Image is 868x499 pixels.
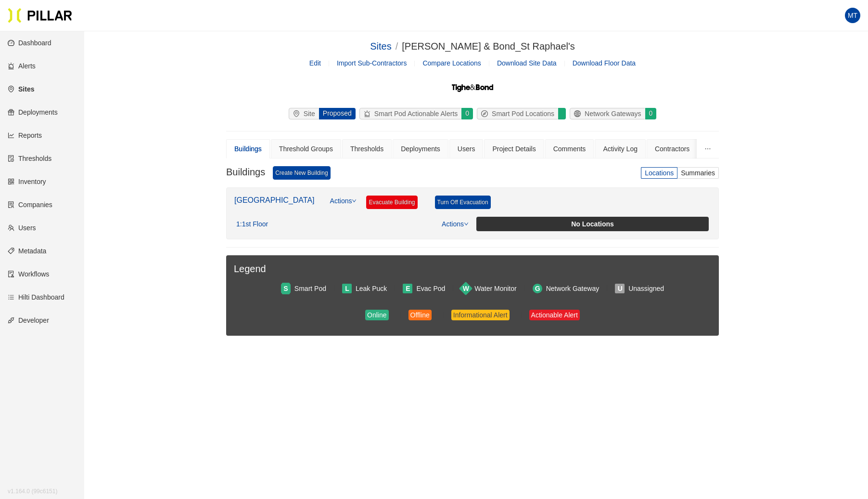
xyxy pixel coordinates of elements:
[458,144,475,154] div: Users
[410,310,430,320] div: Offline
[535,283,540,294] span: G
[573,59,636,67] span: Download Floor Data
[451,76,494,100] img: Tighe & Bond
[8,62,36,70] a: alertAlerts
[406,283,410,294] span: E
[396,41,398,52] span: /
[401,144,440,154] div: Deployments
[240,220,268,229] span: : 1st Floor
[453,310,508,320] div: Informational Alert
[234,144,262,154] div: Buildings
[645,108,657,119] div: 0
[356,283,387,294] div: Leak Puck
[492,144,536,154] div: Project Details
[848,8,857,23] span: MT
[8,155,51,162] a: exceptionThresholds
[236,220,268,229] div: 1
[681,169,715,177] span: Summaries
[8,85,34,93] a: environmentSites
[364,110,374,117] span: alert
[350,144,383,154] div: Thresholds
[366,196,417,209] a: Evacuate Building
[574,110,585,117] span: global
[442,220,469,228] a: Actions
[319,108,356,119] div: Proposed
[309,59,321,67] a: Edit
[704,145,711,152] span: ellipsis
[570,108,645,119] div: Network Gateways
[474,283,516,294] div: Water Monitor
[8,224,36,232] a: teamUsers
[8,8,72,23] img: Pillar Technologies
[461,108,473,119] div: 0
[8,247,46,255] a: tagMetadata
[8,131,42,139] a: line-chartReports
[497,59,557,67] span: Download Site Data
[226,166,265,180] h3: Buildings
[553,144,586,154] div: Comments
[477,108,558,119] div: Smart Pod Locations
[360,108,462,119] div: Smart Pod Actionable Alerts
[283,283,288,294] span: S
[357,108,475,119] a: alertSmart Pod Actionable Alerts0
[618,283,623,294] span: U
[337,59,407,67] span: Import Sub-Contractors
[546,283,599,294] div: Network Gateway
[422,59,481,67] a: Compare Locations
[655,144,689,154] div: Contractors
[234,196,315,204] a: [GEOGRAPHIC_DATA]
[279,144,333,154] div: Threshold Groups
[402,39,575,54] div: [PERSON_NAME] & Bond_St Raphael's
[234,263,711,275] h3: Legend
[345,283,349,294] span: L
[330,196,357,217] a: Actions
[293,110,304,117] span: environment
[273,166,330,180] a: Create New Building
[697,139,719,158] button: ellipsis
[289,108,319,119] div: Site
[8,293,64,301] a: barsHilti Dashboard
[294,283,326,294] div: Smart Pod
[464,222,469,226] span: down
[370,41,391,52] a: Sites
[367,310,386,320] div: Online
[435,196,491,209] a: Turn Off Evacuation
[352,198,357,203] span: down
[8,201,52,209] a: solutionCompanies
[645,169,674,177] span: Locations
[481,110,492,117] span: compass
[628,283,664,294] div: Unassigned
[416,283,445,294] div: Evac Pod
[8,108,58,116] a: giftDeployments
[603,144,638,154] div: Activity Log
[8,178,46,185] a: qrcodeInventory
[8,270,49,278] a: auditWorkflows
[463,283,469,294] span: W
[478,219,707,229] div: No Locations
[8,316,49,324] a: apiDeveloper
[8,39,51,47] a: dashboardDashboard
[531,310,578,320] div: Actionable Alert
